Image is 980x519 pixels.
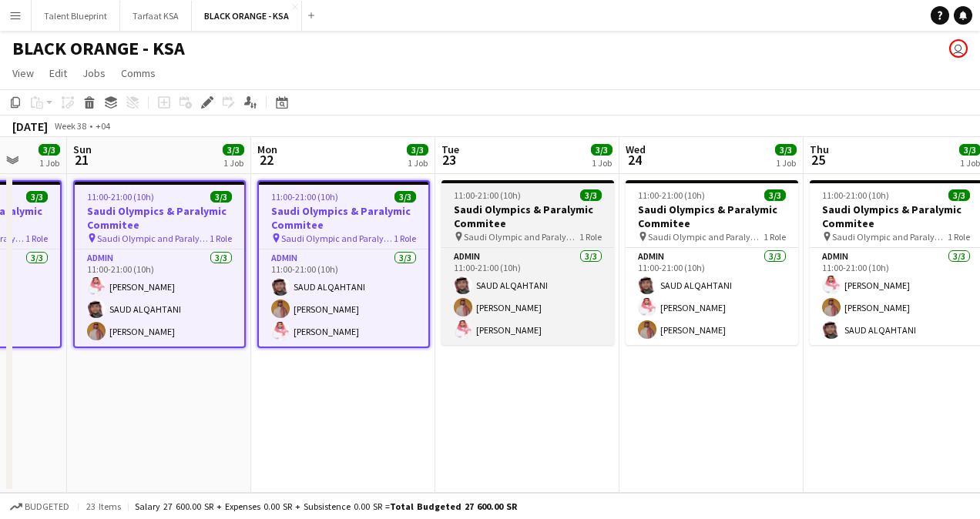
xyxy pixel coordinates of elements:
[832,231,948,243] span: Saudi Olympic and Paralympic committee
[807,151,829,169] span: 25
[12,119,48,134] div: [DATE]
[810,142,829,156] span: Thu
[591,144,612,156] span: 3/3
[648,231,764,243] span: Saudi Olympic and Paralympic committee
[115,63,162,83] a: Comms
[764,231,786,243] span: 1 Role
[394,233,416,244] span: 1 Role
[120,1,192,31] button: Tarfaat KSA
[626,203,798,230] h3: Saudi Olympics & Paralymic Commitee
[223,144,244,156] span: 3/3
[8,498,72,515] button: Budgeted
[73,142,92,156] span: Sun
[12,66,34,80] span: View
[592,157,612,169] div: 1 Job
[75,249,244,347] app-card-role: Admin3/311:00-21:00 (10h)[PERSON_NAME]SAUD ALQAHTANI[PERSON_NAME]
[12,37,185,60] h1: BLACK ORANGE - KSA
[949,39,968,58] app-user-avatar: Abdulwahab Al Hijan
[25,501,69,512] span: Budgeted
[39,157,59,169] div: 1 Job
[948,231,970,243] span: 1 Role
[626,142,646,156] span: Wed
[32,1,120,31] button: Talent Blueprint
[210,233,232,244] span: 1 Role
[96,120,110,132] div: +04
[49,66,67,80] span: Edit
[407,144,428,156] span: 3/3
[580,189,602,201] span: 3/3
[223,157,243,169] div: 1 Job
[255,151,277,169] span: 22
[408,157,428,169] div: 1 Job
[26,191,48,203] span: 3/3
[439,151,459,169] span: 23
[51,120,89,132] span: Week 38
[623,151,646,169] span: 24
[87,191,154,203] span: 11:00-21:00 (10h)
[271,191,338,203] span: 11:00-21:00 (10h)
[626,248,798,345] app-card-role: Admin3/311:00-21:00 (10h)SAUD ALQAHTANI[PERSON_NAME][PERSON_NAME]
[43,63,73,83] a: Edit
[192,1,302,31] button: BLACK ORANGE - KSA
[441,203,614,230] h3: Saudi Olympics & Paralymic Commitee
[73,180,246,348] app-job-card: 11:00-21:00 (10h)3/3Saudi Olympics & Paralymic Commitee Saudi Olympic and Paralympic committee1 R...
[776,157,796,169] div: 1 Job
[210,191,232,203] span: 3/3
[764,189,786,201] span: 3/3
[960,157,980,169] div: 1 Job
[259,204,428,232] h3: Saudi Olympics & Paralymic Commitee
[257,180,430,348] app-job-card: 11:00-21:00 (10h)3/3Saudi Olympics & Paralymic Commitee Saudi Olympic and Paralympic committee1 R...
[82,66,106,80] span: Jobs
[39,144,60,156] span: 3/3
[76,63,112,83] a: Jobs
[394,191,416,203] span: 3/3
[822,189,889,201] span: 11:00-21:00 (10h)
[85,501,122,512] span: 23 items
[259,249,428,347] app-card-role: Admin3/311:00-21:00 (10h)SAUD ALQAHTANI[PERSON_NAME][PERSON_NAME]
[775,144,797,156] span: 3/3
[390,501,517,512] span: Total Budgeted 27 600.00 SR
[441,248,614,345] app-card-role: Admin3/311:00-21:00 (10h)SAUD ALQAHTANI[PERSON_NAME][PERSON_NAME]
[464,231,579,243] span: Saudi Olympic and Paralympic committee
[71,151,92,169] span: 21
[579,231,602,243] span: 1 Role
[441,180,614,345] app-job-card: 11:00-21:00 (10h)3/3Saudi Olympics & Paralymic Commitee Saudi Olympic and Paralympic committee1 R...
[6,63,40,83] a: View
[25,233,48,244] span: 1 Role
[626,180,798,345] app-job-card: 11:00-21:00 (10h)3/3Saudi Olympics & Paralymic Commitee Saudi Olympic and Paralympic committee1 R...
[441,142,459,156] span: Tue
[75,204,244,232] h3: Saudi Olympics & Paralymic Commitee
[257,142,277,156] span: Mon
[948,189,970,201] span: 3/3
[121,66,156,80] span: Comms
[135,501,517,512] div: Salary 27 600.00 SR + Expenses 0.00 SR + Subsistence 0.00 SR =
[638,189,705,201] span: 11:00-21:00 (10h)
[281,233,394,244] span: Saudi Olympic and Paralympic committee
[97,233,210,244] span: Saudi Olympic and Paralympic committee
[454,189,521,201] span: 11:00-21:00 (10h)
